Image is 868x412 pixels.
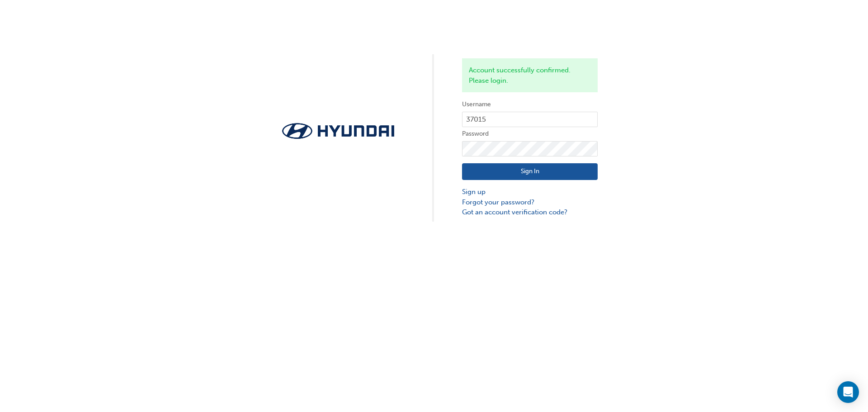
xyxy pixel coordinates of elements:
[462,58,598,92] div: Account successfully confirmed. Please login.
[837,381,859,403] div: Open Intercom Messenger
[462,197,598,208] a: Forgot your password?
[462,112,598,127] input: Username
[462,99,598,110] label: Username
[270,120,406,142] img: Trak
[462,187,598,197] a: Sign up
[462,128,598,139] label: Password
[462,163,598,180] button: Sign In
[462,207,598,218] a: Got an account verification code?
